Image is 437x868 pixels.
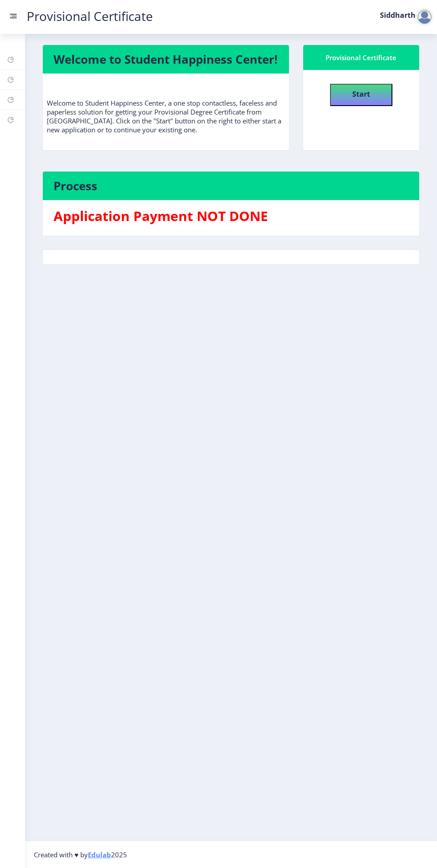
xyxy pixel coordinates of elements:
label: Siddharth [380,12,416,19]
h4: Welcome to Student Happiness Center! [54,52,278,66]
a: Edulab [88,850,111,859]
a: Provisional Certificate [18,12,162,21]
h4: Process [54,179,408,193]
button: Start [330,84,392,106]
b: Start [352,89,370,99]
p: Welcome to Student Happiness Center, a one stop contactless, faceless and paperless solution for ... [47,81,285,134]
div: Provisional Certificate [314,52,408,63]
span: Created with ♥ by 2025 [34,850,127,859]
h3: Application Payment NOT DONE [54,207,408,225]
